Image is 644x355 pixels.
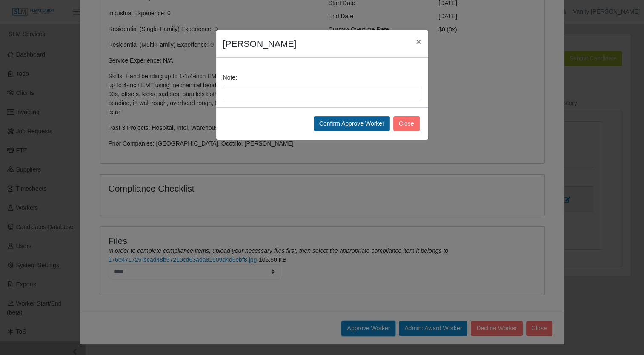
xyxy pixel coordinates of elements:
label: Note: [223,73,237,82]
button: Confirm Approve Worker [314,116,390,131]
button: Close [393,116,420,131]
button: Close [409,30,428,53]
h4: [PERSON_NAME] [223,37,297,51]
span: × [416,37,421,46]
